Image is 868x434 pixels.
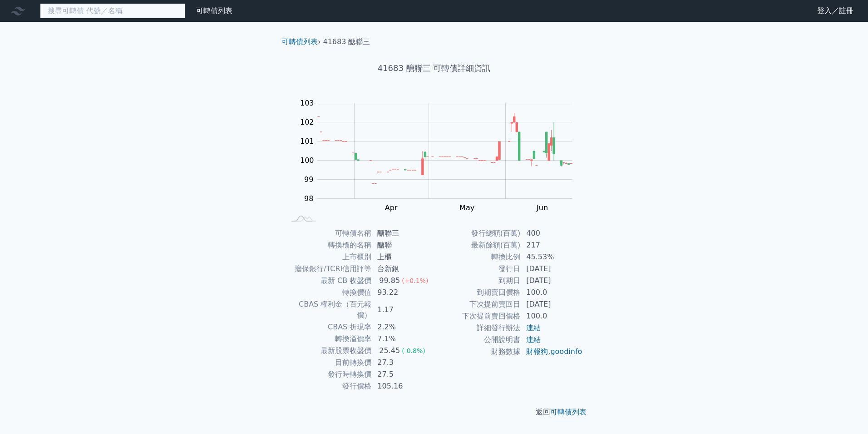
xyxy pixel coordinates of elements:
[521,298,583,310] td: [DATE]
[521,346,583,358] td: ,
[323,36,370,47] li: 41683 醣聯三
[372,287,434,298] td: 93.22
[526,335,541,344] a: 連結
[285,251,372,263] td: 上市櫃別
[377,275,402,286] div: 99.85
[196,6,232,15] a: 可轉債列表
[285,263,372,275] td: 擔保銀行/TCRI信用評等
[434,275,521,287] td: 到期日
[285,239,372,251] td: 轉換標的名稱
[285,321,372,333] td: CBAS 折現率
[434,239,521,251] td: 最新餘額(百萬)
[372,298,434,321] td: 1.17
[823,390,868,434] iframe: Chat Widget
[536,203,548,212] tspan: Jun
[459,203,474,212] tspan: May
[296,99,586,212] g: Chart
[285,357,372,368] td: 目前轉換價
[285,275,372,287] td: 最新 CB 收盤價
[372,263,434,275] td: 台新銀
[285,227,372,239] td: 可轉債名稱
[274,62,594,75] h1: 41683 醣聯三 可轉債詳細資訊
[372,333,434,345] td: 7.1%
[434,287,521,298] td: 到期賣回價格
[434,251,521,263] td: 轉換比例
[285,380,372,392] td: 發行價格
[300,137,314,146] tspan: 101
[521,275,583,287] td: [DATE]
[434,298,521,310] td: 下次提前賣回日
[521,287,583,298] td: 100.0
[521,239,583,251] td: 217
[526,347,548,356] a: 財報狗
[304,194,313,203] tspan: 98
[377,345,402,356] div: 25.45
[434,263,521,275] td: 發行日
[281,36,321,47] li: ›
[434,334,521,346] td: 公開說明書
[372,239,434,251] td: 醣聯
[372,368,434,380] td: 27.5
[285,333,372,345] td: 轉換溢價率
[385,203,398,212] tspan: Apr
[281,37,318,46] a: 可轉債列表
[521,310,583,322] td: 100.0
[372,321,434,333] td: 2.2%
[521,227,583,239] td: 400
[285,287,372,298] td: 轉換價值
[372,227,434,239] td: 醣聯三
[372,380,434,392] td: 105.16
[304,175,313,184] tspan: 99
[300,99,314,107] tspan: 103
[823,390,868,434] div: 聊天小工具
[550,408,587,416] a: 可轉債列表
[434,227,521,239] td: 發行總額(百萬)
[434,310,521,322] td: 下次提前賣回價格
[434,322,521,334] td: 詳細發行辦法
[274,407,594,418] p: 返回
[285,368,372,380] td: 發行時轉換價
[402,277,428,284] span: (+0.1%)
[810,4,861,18] a: 登入／註冊
[526,323,541,332] a: 連結
[285,298,372,321] td: CBAS 權利金（百元報價）
[285,345,372,357] td: 最新股票收盤價
[521,251,583,263] td: 45.53%
[40,3,185,19] input: 搜尋可轉債 代號／名稱
[434,346,521,358] td: 財務數據
[300,156,314,165] tspan: 100
[521,263,583,275] td: [DATE]
[402,347,425,354] span: (-0.8%)
[550,347,582,356] a: goodinfo
[372,357,434,368] td: 27.3
[372,251,434,263] td: 上櫃
[300,118,314,126] tspan: 102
